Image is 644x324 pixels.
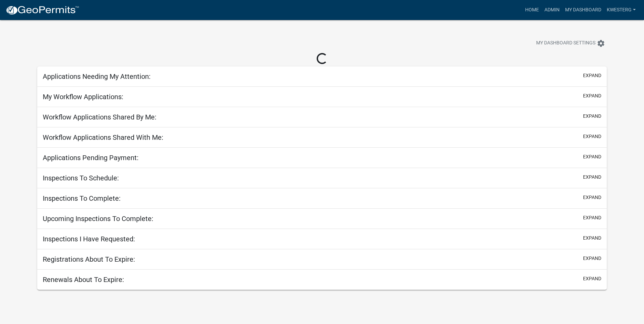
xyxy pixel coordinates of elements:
[43,255,135,263] h5: Registrations About To Expire:
[583,72,601,79] button: expand
[604,3,638,17] a: kwesterg
[583,133,601,140] button: expand
[531,36,611,50] button: My Dashboard Settingssettings
[43,275,124,284] h5: Renewals About To Expire:
[597,39,605,48] i: settings
[43,194,121,202] h5: Inspections To Complete:
[43,235,135,243] h5: Inspections I Have Requested:
[583,214,601,221] button: expand
[43,174,119,182] h5: Inspections To Schedule:
[583,92,601,100] button: expand
[536,39,595,48] span: My Dashboard Settings
[542,3,562,17] a: Admin
[43,154,139,162] h5: Applications Pending Payment:
[562,3,604,17] a: My Dashboard
[43,72,151,81] h5: Applications Needing My Attention:
[583,113,601,120] button: expand
[583,153,601,160] button: expand
[43,113,156,121] h5: Workflow Applications Shared By Me:
[583,194,601,201] button: expand
[583,255,601,262] button: expand
[583,174,601,181] button: expand
[43,215,153,223] h5: Upcoming Inspections To Complete:
[522,3,542,17] a: Home
[583,275,601,282] button: expand
[583,234,601,242] button: expand
[43,93,123,101] h5: My Workflow Applications:
[43,133,163,142] h5: Workflow Applications Shared With Me:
